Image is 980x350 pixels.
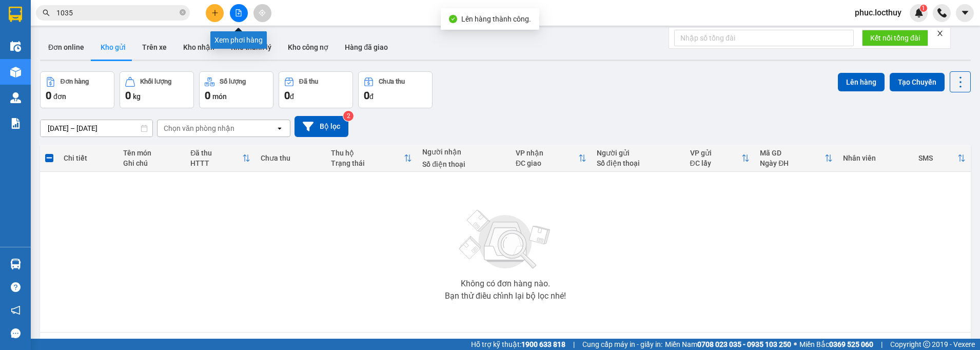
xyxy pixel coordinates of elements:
img: icon-new-feature [914,8,924,17]
div: VP gửi [690,149,742,157]
span: Cung cấp máy in - giấy in: [582,339,662,350]
div: Chi tiết [64,154,113,162]
span: Lên hàng thành công. [461,15,531,23]
div: Chưa thu [379,78,405,85]
th: Toggle SortBy [185,145,256,172]
button: aim [253,4,271,22]
img: solution-icon [10,118,21,129]
span: món [212,92,227,101]
button: file-add [230,4,248,22]
span: Miền Nam [665,339,791,350]
svg: open [276,124,284,132]
span: aim [259,9,266,16]
th: Toggle SortBy [326,145,418,172]
button: Hàng đã giao [337,35,396,60]
div: Thu hộ [331,149,404,157]
div: Xem phơi hàng [210,31,267,49]
div: Nhân viên [843,154,908,162]
span: | [573,339,575,350]
div: Số điện thoại [422,160,505,168]
button: Đơn online [40,35,92,60]
div: Không có đơn hàng nào. [461,280,550,288]
th: Toggle SortBy [685,145,755,172]
span: 1 [922,5,925,12]
div: Bạn thử điều chỉnh lại bộ lọc nhé! [445,292,566,300]
sup: 1 [920,5,927,12]
img: warehouse-icon [10,41,21,52]
div: Tên món [123,149,180,157]
span: 0 [205,89,210,102]
button: Kho nhận [175,35,223,60]
th: Toggle SortBy [755,145,837,172]
button: Trên xe [134,35,175,60]
button: plus [206,4,224,22]
button: Số lượng0món [199,71,273,108]
img: warehouse-icon [10,92,21,103]
img: phone-icon [937,8,947,17]
span: 0 [46,89,51,102]
div: Trạng thái [331,159,404,167]
button: Tạo Chuyến [890,73,945,91]
span: file-add [235,9,242,16]
th: Toggle SortBy [511,145,592,172]
span: phuc.locthuy [847,6,910,19]
button: Kho gửi [92,35,134,60]
span: đ [369,92,374,101]
button: caret-down [956,4,974,22]
button: Khối lượng0kg [120,71,194,108]
div: Ngày ĐH [760,159,824,167]
span: search [43,9,50,16]
button: Bộ lọc [295,116,348,137]
input: Tìm tên, số ĐT hoặc mã đơn [56,7,178,18]
div: Người nhận [422,148,505,156]
div: HTTT [190,159,242,167]
span: copyright [923,341,930,348]
div: SMS [918,154,957,162]
div: VP nhận [516,149,578,157]
strong: 0369 525 060 [829,340,873,348]
button: Kho công nợ [280,35,337,60]
button: Chưa thu0đ [358,71,433,108]
button: Đơn hàng0đơn [40,71,114,108]
img: warehouse-icon [10,259,21,269]
th: Toggle SortBy [913,145,971,172]
span: 0 [284,89,290,102]
span: 0 [364,89,369,102]
button: Lên hàng [838,73,885,91]
sup: 2 [343,111,354,121]
span: check-circle [449,15,457,23]
span: close-circle [180,9,186,15]
input: Nhập số tổng đài [674,30,854,46]
div: Số điện thoại [597,159,680,167]
span: Miền Bắc [799,339,873,350]
span: đ [290,92,294,101]
strong: 0708 023 035 - 0935 103 250 [697,340,791,348]
button: Đã thu0đ [279,71,353,108]
img: logo-vxr [9,7,22,22]
div: Ghi chú [123,159,180,167]
span: 0 [125,89,131,102]
div: ĐC giao [516,159,578,167]
span: message [11,328,21,338]
button: Kết nối tổng đài [862,30,928,46]
span: close [936,30,944,37]
span: notification [11,305,21,315]
span: ⚪️ [794,342,797,346]
div: Chọn văn phòng nhận [164,123,234,133]
span: question-circle [11,282,21,292]
input: Select a date range. [41,120,152,137]
div: Đơn hàng [61,78,89,85]
span: đơn [53,92,66,101]
span: close-circle [180,8,186,18]
span: Hỗ trợ kỹ thuật: [471,339,565,350]
span: | [881,339,883,350]
span: Kết nối tổng đài [870,32,920,44]
img: warehouse-icon [10,67,21,77]
div: Người gửi [597,149,680,157]
strong: 1900 633 818 [521,340,565,348]
img: svg+xml;base64,PHN2ZyBjbGFzcz0ibGlzdC1wbHVnX19zdmciIHhtbG5zPSJodHRwOi8vd3d3LnczLm9yZy8yMDAwL3N2Zy... [454,204,557,276]
div: Số lượng [220,78,246,85]
div: Khối lượng [140,78,171,85]
span: caret-down [961,8,970,17]
div: Đã thu [190,149,242,157]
